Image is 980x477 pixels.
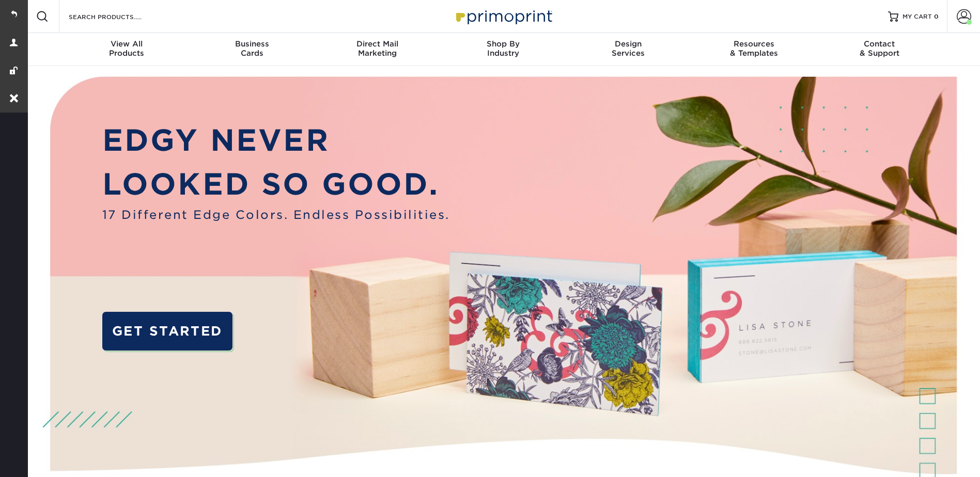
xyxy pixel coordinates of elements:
[934,13,939,20] span: 0
[189,39,315,49] span: Business
[102,312,232,351] a: GET STARTED
[64,39,190,58] div: Products
[64,39,190,49] span: View All
[440,39,566,49] span: Shop By
[566,39,691,49] span: Design
[817,39,942,49] span: Contact
[440,39,566,58] div: Industry
[102,206,450,224] span: 17 Different Edge Colors. Endless Possibilities.
[817,39,942,58] div: & Support
[566,39,691,58] div: Services
[440,33,566,66] a: Shop ByIndustry
[189,33,315,66] a: BusinessCards
[315,39,440,58] div: Marketing
[102,118,450,162] p: EDGY NEVER
[566,33,691,66] a: DesignServices
[68,10,168,23] input: SEARCH PRODUCTS.....
[817,33,942,66] a: Contact& Support
[189,39,315,58] div: Cards
[315,33,440,66] a: Direct MailMarketing
[691,33,817,66] a: Resources& Templates
[691,39,817,58] div: & Templates
[315,39,440,49] span: Direct Mail
[64,33,190,66] a: View AllProducts
[452,5,555,27] img: Primoprint
[691,39,817,49] span: Resources
[102,162,450,206] p: LOOKED SO GOOD.
[903,12,932,21] span: MY CART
